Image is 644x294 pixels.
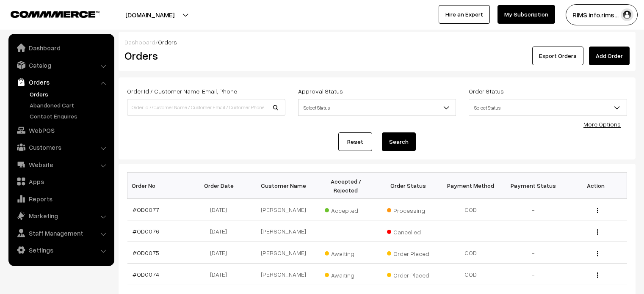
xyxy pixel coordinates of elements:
th: Order Date [190,173,252,199]
label: Approval Status [298,87,343,96]
img: user [621,8,633,21]
a: More Options [583,121,621,128]
a: My Subscription [498,5,555,24]
th: Customer Name [252,173,315,199]
button: Export Orders [532,47,583,65]
td: [PERSON_NAME] [252,199,315,220]
a: Settings [11,242,111,258]
span: Select Status [299,100,456,115]
h2: Orders [124,49,285,62]
a: Marketing [11,208,111,223]
input: Order Id / Customer Name / Customer Email / Customer Phone [127,99,285,116]
a: Reset [338,132,372,151]
a: Dashboard [11,40,111,55]
a: Abandoned Cart [28,101,111,110]
a: Catalog [11,58,111,73]
span: Accepted [325,204,367,215]
span: Select Status [298,99,456,116]
a: Website [11,157,111,172]
a: COMMMERCE [11,8,85,19]
label: Order Status [469,87,504,96]
span: Awaiting [325,269,367,280]
td: [PERSON_NAME] [252,220,315,242]
span: Awaiting [325,247,367,258]
th: Order No [127,173,190,199]
th: Action [564,173,627,199]
span: Order Placed [387,247,429,258]
button: RIMS info.rims… [566,4,638,25]
button: [DOMAIN_NAME] [96,4,204,25]
a: Dashboard [124,38,155,46]
th: Payment Status [502,173,565,199]
img: Menu [597,251,598,256]
a: Orders [11,74,111,90]
a: Orders [28,90,111,99]
a: WebPOS [11,123,111,138]
td: [PERSON_NAME] [252,242,315,264]
td: [PERSON_NAME] [252,264,315,285]
a: Customers [11,140,111,155]
td: [DATE] [190,199,252,220]
a: Hire an Expert [439,5,490,24]
img: Menu [597,229,598,235]
a: Reports [11,191,111,206]
span: Cancelled [387,225,429,236]
th: Accepted / Rejected [315,173,377,199]
a: Apps [11,174,111,189]
a: #OD0075 [133,249,159,256]
a: #OD0076 [133,228,159,235]
img: Menu [597,272,598,278]
a: Staff Management [11,225,111,241]
td: [DATE] [190,264,252,285]
td: [DATE] [190,220,252,242]
th: Payment Method [439,173,502,199]
img: Menu [597,208,598,213]
td: - [502,220,565,242]
td: - [315,220,377,242]
a: #OD0077 [133,206,159,213]
span: Select Status [469,100,627,115]
td: COD [439,242,502,264]
td: - [502,264,565,285]
td: COD [439,199,502,220]
td: - [502,199,565,220]
img: COMMMERCE [11,11,100,17]
span: Select Status [469,99,627,116]
a: Contact Enquires [28,112,111,121]
span: Orders [158,38,177,46]
label: Order Id / Customer Name, Email, Phone [127,87,237,96]
span: Order Placed [387,269,429,280]
a: #OD0074 [133,271,159,278]
td: [DATE] [190,242,252,264]
td: COD [439,264,502,285]
div: / [124,38,630,47]
td: - [502,242,565,264]
span: Processing [387,204,429,215]
button: Search [382,132,416,151]
th: Order Status [377,173,440,199]
a: Add Order [589,47,630,65]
